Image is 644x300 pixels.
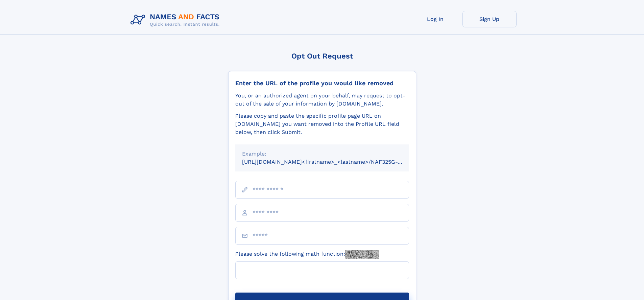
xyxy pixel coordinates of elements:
[235,79,409,87] div: Enter the URL of the profile you would like removed
[408,11,462,27] a: Log In
[235,250,379,259] label: Please solve the following math function:
[242,150,402,158] div: Example:
[128,11,225,29] img: Logo Names and Facts
[228,52,416,60] div: Opt Out Request
[235,112,409,136] div: Please copy and paste the specific profile page URL on [DOMAIN_NAME] you want removed into the Pr...
[462,11,517,27] a: Sign Up
[235,92,409,108] div: You, or an authorized agent on your behalf, may request to opt-out of the sale of your informatio...
[242,159,422,165] small: [URL][DOMAIN_NAME]<firstname>_<lastname>/NAF325G-xxxxxxxx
